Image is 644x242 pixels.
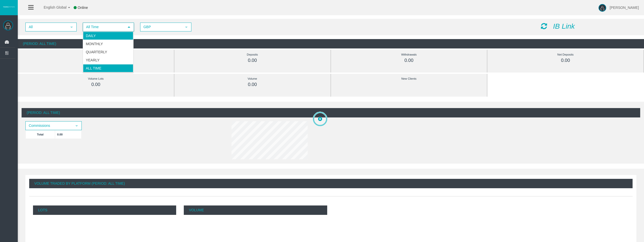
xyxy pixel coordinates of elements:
span: Commissions [26,122,72,130]
span: select [75,124,79,128]
div: Withdrawals [342,52,476,58]
span: select [127,25,131,29]
div: New Clients [342,76,476,82]
span: select [184,25,188,29]
li: All Time [83,64,133,72]
div: Commissions [29,52,162,58]
div: Deposits [186,52,319,58]
span: Online [78,6,88,10]
div: 0.00 [186,82,319,88]
span: All [26,23,67,31]
div: 0.00 [186,58,319,63]
div: Volume [186,76,319,82]
img: logo.svg [3,6,15,8]
li: Daily [83,32,133,40]
img: user-image [599,4,606,12]
i: IB Link [553,22,575,30]
li: Yearly [83,56,133,64]
p: Volume [184,205,327,215]
i: Reload Dashboard [541,23,547,30]
li: Monthly [83,40,133,48]
div: Net Deposits [499,52,632,58]
div: Volume Traded By Platform (Period: All Time) [29,179,633,188]
div: 0.00 [29,58,162,63]
li: Quarterly [83,48,133,56]
td: Total [26,130,55,139]
div: (Period: All Time) [22,108,640,117]
div: 0.00 [499,58,632,63]
div: (Period: All Time) [18,39,644,48]
span: [PERSON_NAME] [610,6,639,10]
p: Lots [33,205,176,215]
span: select [70,25,74,29]
div: 0.00 [29,82,162,88]
div: Volume Lots [29,76,162,82]
div: 0.00 [342,58,476,63]
span: All Time [83,23,124,31]
td: 0.00 [55,130,81,139]
span: GBP [141,23,182,31]
span: English Global [37,5,67,9]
